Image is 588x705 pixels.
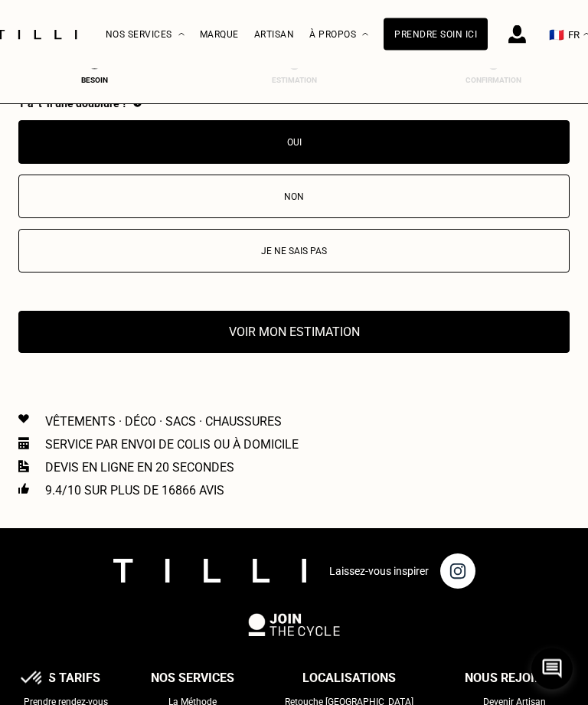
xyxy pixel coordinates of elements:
span: 🇫🇷 [549,28,564,42]
div: Y a-t-il une doublure ? [18,98,570,110]
a: Prendre soin ici [384,18,488,51]
button: Non [18,175,570,219]
button: Je ne sais pas [18,230,570,273]
div: Confirmation [462,76,524,84]
img: Menu déroulant [178,33,185,37]
div: Besoin [64,76,126,84]
button: Voir mon estimation [18,312,570,354]
div: À propos [309,1,368,69]
a: Artisan [254,29,295,40]
div: Nos services [106,1,185,69]
img: Menu déroulant à propos [362,33,368,37]
p: Devis en ligne en 20 secondes [45,461,234,475]
img: Icon [18,484,29,494]
img: Icon [18,438,29,450]
img: icône connexion [508,25,526,44]
img: page instagram de Tilli une retoucherie à domicile [440,554,475,589]
div: Estimation [263,76,325,84]
img: Icon [18,461,29,473]
img: logo Tilli [113,560,306,583]
p: 9.4/10 sur plus de 16866 avis [45,484,224,498]
img: logo Join The Cycle [248,614,340,637]
div: Nos tarifs [31,667,100,690]
div: Localisations [302,667,396,690]
p: Laissez-vous inspirer [329,566,429,578]
p: Non [27,192,561,203]
div: Nos services [151,667,234,690]
div: Nous rejoindre [465,667,565,690]
a: Marque [200,29,239,40]
img: Icon [18,415,29,424]
p: Oui [27,138,561,149]
p: Vêtements · Déco · Sacs · Chaussures [45,415,282,429]
p: Je ne sais pas [27,246,561,257]
p: Service par envoi de colis ou à domicile [45,438,299,452]
button: Oui [18,121,570,165]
